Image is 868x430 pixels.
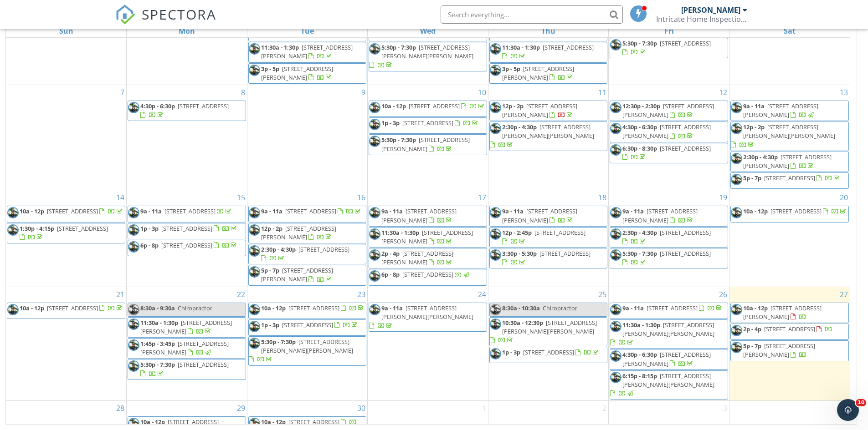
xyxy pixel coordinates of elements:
[248,206,367,222] a: 9a - 11a [STREET_ADDRESS]
[656,15,747,24] div: Intricate Home Inspections LLC.
[681,5,740,15] div: [PERSON_NAME]
[488,287,609,401] td: Go to September 25, 2025
[502,102,577,119] a: 12p - 2p [STREET_ADDRESS][PERSON_NAME]
[369,134,487,155] a: 5:30p - 7:30p [STREET_ADDRESS][PERSON_NAME]
[729,85,850,190] td: Go to September 13, 2025
[838,85,850,100] a: Go to September 13, 2025
[140,319,178,327] span: 11:30a - 1:30p
[489,248,608,268] a: 3:30p - 5:30p [STREET_ADDRESS]
[660,228,711,237] span: [STREET_ADDRESS]
[249,65,260,76] img: nick_profile_pic.jpg
[235,287,247,302] a: Go to September 22, 2025
[717,85,729,100] a: Go to September 12, 2025
[502,207,577,224] span: [STREET_ADDRESS][PERSON_NAME]
[140,207,233,215] a: 9a - 11a [STREET_ADDRESS]
[249,43,260,55] img: nick_profile_pic.jpg
[261,65,333,81] span: [STREET_ADDRESS][PERSON_NAME]
[118,85,126,100] a: Go to September 7, 2025
[743,304,768,312] span: 10a - 12p
[838,287,850,302] a: Go to September 27, 2025
[140,224,159,233] span: 1p - 3p
[381,270,400,278] span: 6p - 8p
[57,224,108,233] span: [STREET_ADDRESS]
[490,43,501,55] img: nick_profile_pic.jpg
[502,43,540,51] span: 11:30a - 1:30p
[369,42,487,71] a: 5:30p - 7:30p [STREET_ADDRESS][PERSON_NAME][PERSON_NAME]
[729,287,850,401] td: Go to September 27, 2025
[261,43,353,60] a: 11:30a - 1:30p [STREET_ADDRESS][PERSON_NAME]
[622,123,711,140] span: [STREET_ADDRESS][PERSON_NAME]
[381,249,453,266] a: 2p - 4p [STREET_ADDRESS][PERSON_NAME]
[127,85,247,190] td: Go to September 8, 2025
[730,172,849,189] a: 5p - 7p [STREET_ADDRESS]
[489,206,608,226] a: 9a - 11a [STREET_ADDRESS][PERSON_NAME]
[610,207,621,218] img: nick_profile_pic.jpg
[402,119,453,127] span: [STREET_ADDRESS]
[489,317,608,347] a: 10:30a - 12:30p [STREET_ADDRESS][PERSON_NAME][PERSON_NAME]
[543,304,577,312] span: Chiropractor
[261,266,279,274] span: 5p - 7p
[490,319,597,344] a: 10:30a - 12:30p [STREET_ADDRESS][PERSON_NAME][PERSON_NAME]
[743,304,822,321] a: 10a - 12p [STREET_ADDRESS][PERSON_NAME]
[381,304,473,321] span: [STREET_ADDRESS][PERSON_NAME][PERSON_NAME]
[285,207,336,215] span: [STREET_ADDRESS]
[476,287,488,302] a: Go to September 24, 2025
[488,190,609,287] td: Go to September 18, 2025
[490,249,501,261] img: nick_profile_pic.jpg
[140,241,159,249] span: 6p - 8p
[622,228,657,237] span: 2:30p - 4:30p
[743,123,765,131] span: 12p - 2p
[730,152,849,172] a: 2:30p - 4:30p [STREET_ADDRESS][PERSON_NAME]
[731,153,742,164] img: nick_profile_pic.jpg
[369,227,487,248] a: 11:30a - 1:30p [STREET_ADDRESS][PERSON_NAME]
[743,153,832,170] a: 2:30p - 4:30p [STREET_ADDRESS][PERSON_NAME]
[490,304,501,315] img: nick_profile_pic.jpg
[838,190,850,205] a: Go to September 20, 2025
[261,207,282,215] span: 9a - 11a
[369,117,487,134] a: 1p - 3p [STREET_ADDRESS]
[381,270,471,278] a: 6p - 8p [STREET_ADDRESS]
[369,206,487,226] a: 9a - 11a [STREET_ADDRESS][PERSON_NAME]
[782,25,797,37] a: Saturday
[261,43,299,51] span: 11:30a - 1:30p
[369,136,380,147] img: nick_profile_pic.jpg
[369,101,487,117] a: 10a - 12p [STREET_ADDRESS]
[6,5,127,85] td: Go to August 31, 2025
[609,85,729,190] td: Go to September 12, 2025
[368,287,488,401] td: Go to September 24, 2025
[622,207,698,224] span: [STREET_ADDRESS][PERSON_NAME]
[368,5,488,85] td: Go to September 3, 2025
[743,102,765,110] span: 9a - 11a
[261,304,286,312] span: 10a - 12p
[6,287,127,401] td: Go to September 21, 2025
[622,249,711,266] a: 5:30p - 7:30p [STREET_ADDRESS]
[369,304,380,315] img: nick_profile_pic.jpg
[57,25,75,37] a: Sunday
[743,207,768,215] span: 10a - 12p
[140,102,229,119] a: 4:30p - 6:30p [STREET_ADDRESS]
[622,207,644,215] span: 9a - 11a
[368,85,488,190] td: Go to September 10, 2025
[609,287,729,401] td: Go to September 26, 2025
[610,227,728,248] a: 2:30p - 4:30p [STREET_ADDRESS]
[534,228,586,237] span: [STREET_ADDRESS]
[7,206,125,222] a: 10a - 12p [STREET_ADDRESS]
[502,249,591,266] a: 3:30p - 5:30p [STREET_ADDRESS]
[489,101,608,121] a: 12p - 2p [STREET_ADDRESS][PERSON_NAME]
[249,245,260,257] img: nick_profile_pic.jpg
[161,241,212,249] span: [STREET_ADDRESS]
[249,266,260,278] img: nick_profile_pic.jpg
[543,43,594,51] span: [STREET_ADDRESS]
[730,121,849,151] a: 12p - 2p [STREET_ADDRESS][PERSON_NAME][PERSON_NAME]
[369,228,380,240] img: nick_profile_pic.jpg
[743,304,822,321] span: [STREET_ADDRESS][PERSON_NAME]
[490,319,501,330] img: nick_profile_pic.jpg
[6,85,127,190] td: Go to September 7, 2025
[381,228,473,245] a: 11:30a - 1:30p [STREET_ADDRESS][PERSON_NAME]
[764,174,815,182] span: [STREET_ADDRESS]
[622,249,657,258] span: 5:30p - 7:30p
[622,39,657,47] span: 5:30p - 7:30p
[743,102,818,119] a: 9a - 11a [STREET_ADDRESS][PERSON_NAME]
[743,153,778,161] span: 2:30p - 4:30p
[610,303,728,319] a: 9a - 11a [STREET_ADDRESS]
